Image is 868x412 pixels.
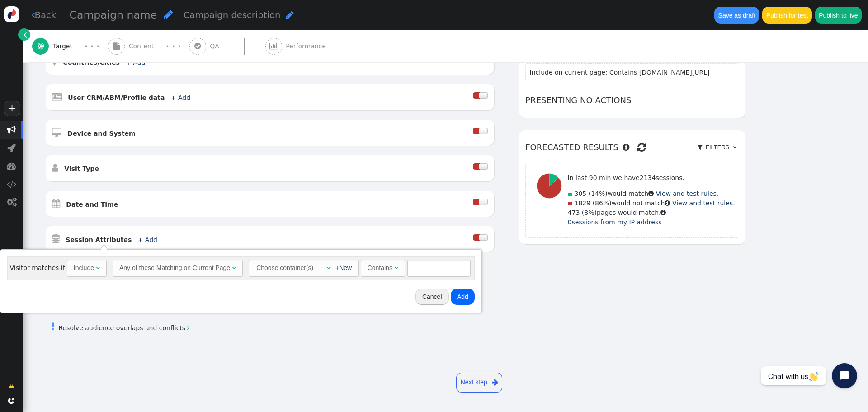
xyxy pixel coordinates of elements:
a:  [2,377,21,393]
span:  [52,199,60,208]
a: + Add [171,94,190,101]
button: Publish to live [815,7,862,23]
span:  [194,43,201,50]
button: Add [451,289,475,305]
a: 0sessions from my IP address [568,218,662,226]
span:  [113,43,120,50]
b: Date and Time [66,201,118,208]
a:  Device and System [52,130,150,137]
span:  [8,398,14,404]
a:  Filters  [695,140,739,155]
span: Container value [361,264,407,271]
span:  [164,9,173,20]
img: logo-icon.svg [4,6,19,22]
div: Include [74,263,94,273]
span:  [51,322,55,331]
span: (8%) [582,209,597,216]
span:  [7,125,16,134]
a:  Content · · · [108,30,189,62]
a:  Target · · · [32,30,108,62]
a:  Countries/Cities + Add [52,59,160,66]
span:  [9,381,14,390]
b: Visit Type [64,165,99,172]
span:  [326,265,330,271]
span: (86%) [593,199,612,207]
span:  [637,140,646,155]
span:  [232,265,236,271]
span:  [52,234,60,243]
button: Save as draft [714,7,759,23]
b: User CRM/ABM/Profile data [68,94,165,101]
span: QA [210,42,223,51]
span:  [665,200,670,206]
a: View and test rules. [672,199,735,207]
div: · · · [85,40,99,52]
p: In last 90 min we have sessions. [568,173,735,183]
button: Cancel [415,289,449,305]
section: Include on current page: Contains [DOMAIN_NAME][URL] [525,63,739,81]
h6: Forecasted results [525,137,739,158]
button: Publish for test [762,7,811,23]
a:  QA [189,30,265,62]
span:  [96,265,100,271]
span: 1829 [575,199,591,207]
h6: Presenting no actions [525,94,739,106]
a: + [4,101,20,116]
span:  [7,198,16,207]
span:  [7,143,16,152]
a:  Date and Time [52,201,133,208]
span: 473 [568,209,580,216]
span:  [52,92,62,101]
div: Choose container(s) [255,260,314,275]
span:  [52,163,58,172]
span: 2134 [640,174,656,181]
span: Campaign description [184,10,281,20]
span: Content [129,42,158,51]
span: Campaign name [70,9,157,21]
a:  Visit Type [52,165,113,172]
span:  [733,144,736,150]
div: · · · [166,40,181,52]
a:  User CRM/ABM/Profile data + Add [52,94,205,101]
a: View and test rules. [656,190,719,197]
span:  [24,30,27,39]
span:  [187,325,189,331]
b: Countries/Cities [63,59,120,66]
span: Target [53,42,76,51]
a: + Add [138,236,157,243]
span:  [269,43,278,50]
span:  [660,209,666,216]
a: Resolve audience overlaps and conflicts [51,324,189,331]
span: (14%) [589,190,608,197]
span: Filters [704,144,731,151]
span: 305 [575,190,587,197]
a:  [18,28,30,41]
span: Performance [286,42,330,51]
a:  Session Attributes + Add [52,236,172,243]
b: Device and System [67,130,135,137]
span:  [38,43,44,50]
span:  [52,57,57,66]
a: Next step [456,373,502,393]
div: Visitor matches if [7,256,475,280]
span:  [648,190,654,197]
span:  [52,128,61,137]
div: would match would not match pages would match. [568,167,735,233]
span:  [7,180,16,189]
a: + Add [126,59,145,66]
span:  [492,377,498,388]
div: Any of these Matching on Current Page [119,263,230,273]
div: Containers [249,260,359,276]
span:  [394,265,398,271]
span:  [32,10,35,19]
a: +New [335,264,352,271]
div: Contains [368,263,392,273]
span:  [698,144,702,150]
a: Back [32,9,57,22]
b: Session Attributes [66,236,132,243]
span:  [7,161,16,170]
span:  [623,143,629,152]
span:  [286,10,294,19]
span: 0 [568,218,572,226]
a:  Performance [265,30,346,62]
